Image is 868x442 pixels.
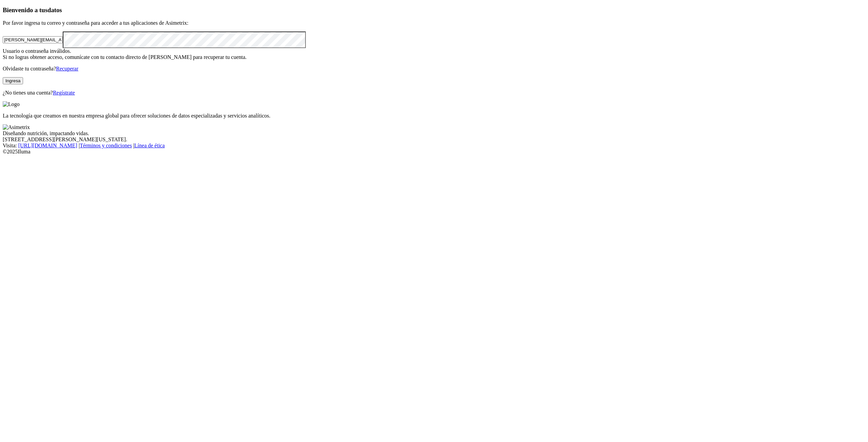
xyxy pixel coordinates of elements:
[18,143,77,148] a: [URL][DOMAIN_NAME]
[3,77,23,84] button: Ingresa
[3,124,30,130] img: Asimetrix
[3,90,865,96] p: ¿No tienes una cuenta?
[56,66,78,71] a: Recuperar
[53,90,75,96] a: Regístrate
[3,136,865,143] div: [STREET_ADDRESS][PERSON_NAME][US_STATE].
[3,130,865,136] div: Diseñando nutrición, impactando vidas.
[3,101,20,107] img: Logo
[134,143,165,148] a: Línea de ética
[3,149,865,155] div: © 2025 Iluma
[3,20,865,26] p: Por favor ingresa tu correo y contraseña para acceder a tus aplicaciones de Asimetrix:
[47,6,62,14] span: datos
[3,6,865,14] h3: Bienvenido a tus
[3,113,865,119] p: La tecnología que creamos en nuestra empresa global para ofrecer soluciones de datos especializad...
[3,143,865,149] div: Visita : | |
[3,48,865,60] div: Usuario o contraseña inválidos. Si no logras obtener acceso, comunícate con tu contacto directo d...
[3,36,63,43] input: Tu correo
[80,143,132,148] a: Términos y condiciones
[3,66,865,72] p: Olvidaste tu contraseña?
